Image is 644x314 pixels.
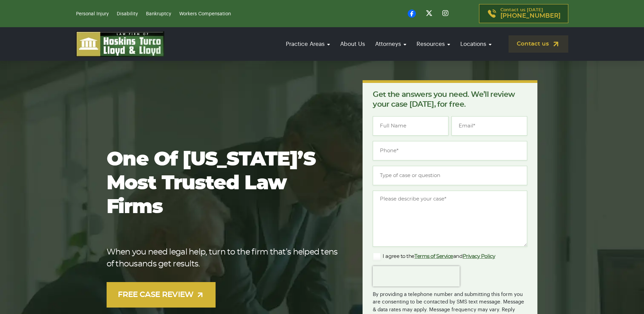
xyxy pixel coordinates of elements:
a: Privacy Policy [463,254,495,259]
p: Get the answers you need. We’ll review your case [DATE], for free. [373,90,527,109]
a: Attorneys [372,34,410,54]
a: Resources [413,34,454,54]
a: Terms of Service [415,254,453,259]
span: [PHONE_NUMBER] [500,13,560,19]
iframe: reCAPTCHA [373,266,460,286]
a: Disability [117,12,138,16]
h1: One of [US_STATE]’s most trusted law firms [107,148,341,219]
img: logo [76,31,164,57]
a: Locations [457,34,495,54]
input: Phone* [373,141,527,160]
a: Contact us [DATE][PHONE_NUMBER] [479,4,568,23]
img: arrow-up-right-light.svg [196,291,204,299]
a: About Us [337,34,368,54]
p: When you need legal help, turn to the firm that’s helped tens of thousands get results. [107,246,341,270]
a: Contact us [509,35,568,53]
a: Workers Compensation [179,12,231,16]
p: Contact us [DATE] [500,8,560,19]
a: Practice Areas [282,34,333,54]
input: Full Name [373,116,448,136]
input: Email* [452,116,527,136]
a: Personal Injury [76,12,109,16]
label: I agree to the and [373,252,495,261]
a: Bankruptcy [146,12,171,16]
input: Type of case or question [373,166,527,185]
a: FREE CASE REVIEW [107,282,216,308]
